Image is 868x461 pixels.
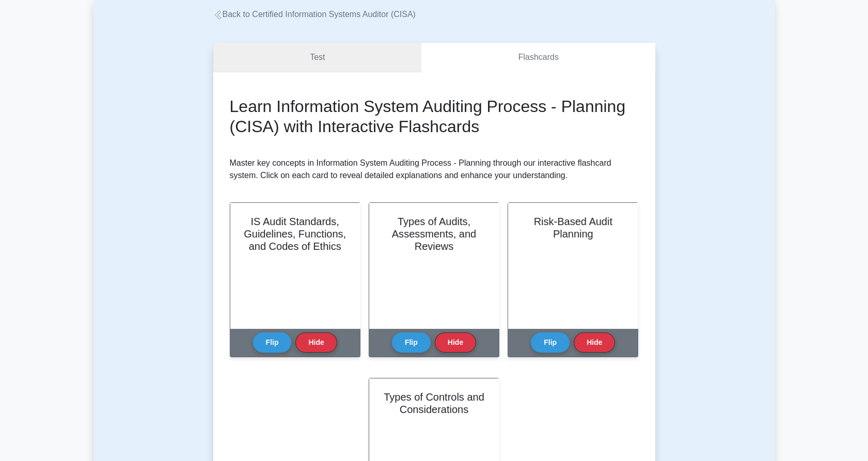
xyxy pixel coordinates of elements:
h2: Risk-Based Audit Planning [520,215,625,240]
h2: Types of Audits, Assessments, and Reviews [382,215,486,252]
button: Hide [435,332,476,353]
p: Master key concepts in Information System Auditing Process - Planning through our interactive fla... [230,157,639,182]
button: Flip [392,332,431,353]
h2: Learn Information System Auditing Process - Planning (CISA) with Interactive Flashcards [230,97,639,136]
button: Flip [253,332,292,353]
button: Flip [531,332,570,353]
button: Hide [574,332,615,353]
a: Test [213,43,422,72]
button: Hide [295,332,337,353]
a: Back to Certified Information Systems Auditor (CISA) [213,10,416,19]
h2: IS Audit Standards, Guidelines, Functions, and Codes of Ethics [243,215,348,252]
a: Flashcards [421,43,655,72]
h2: Types of Controls and Considerations [382,391,486,416]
